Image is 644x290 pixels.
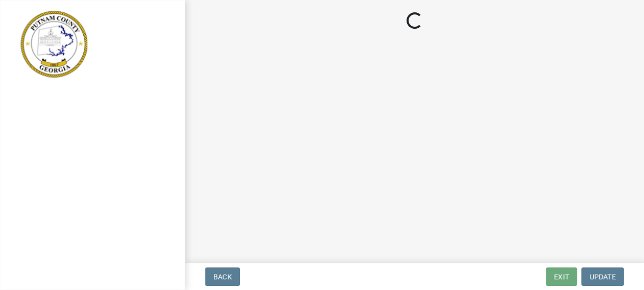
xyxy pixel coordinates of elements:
[590,273,616,281] span: Update
[213,273,232,281] span: Back
[581,267,624,286] button: Update
[21,11,87,78] img: Putnam County, Georgia
[205,267,240,286] button: Back
[546,267,577,286] button: Exit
